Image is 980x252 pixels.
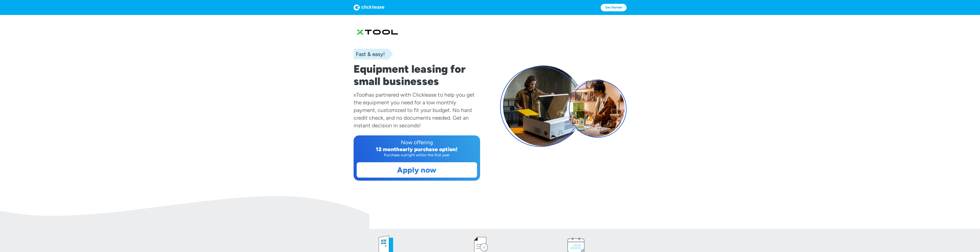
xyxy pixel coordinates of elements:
div: early purchase option! [400,146,458,152]
div: Purchase outright within the first year [357,152,477,158]
a: Get Started [601,4,627,11]
div: Now offering [357,138,477,146]
a: Apply now [357,162,477,177]
h1: Equipment leasing for small businesses [354,63,480,87]
div: 12 month [376,146,400,152]
div: has partnered with Clicklease to help you get the equipment you need for a low monthly payment, c... [354,91,475,129]
img: Logo [354,4,384,11]
div: Fast & easy! [354,50,385,58]
div: xTool [354,91,366,98]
